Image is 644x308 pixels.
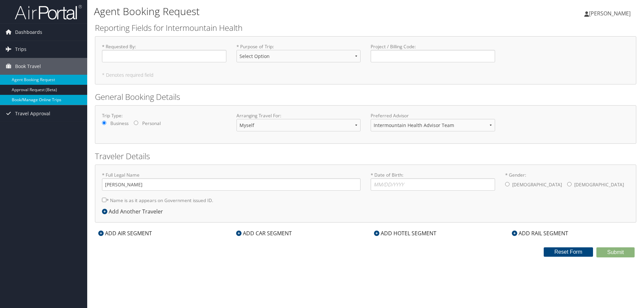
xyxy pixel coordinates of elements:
[15,58,41,75] span: Book Travel
[371,172,495,191] label: * Date of Birth:
[567,182,572,186] input: * Gender:[DEMOGRAPHIC_DATA][DEMOGRAPHIC_DATA]
[142,120,161,127] label: Personal
[589,10,631,17] span: [PERSON_NAME]
[95,229,155,237] div: ADD AIR SEGMENT
[574,178,624,191] label: [DEMOGRAPHIC_DATA]
[95,150,636,162] h2: Traveler Details
[102,50,226,62] input: * Requested By:
[110,120,128,127] label: Business
[236,50,361,62] select: * Purpose of Trip:
[102,112,226,119] label: Trip Type:
[544,247,593,257] button: Reset Form
[596,247,635,257] button: Submit
[102,178,361,191] input: * Full Legal Name
[15,105,50,122] span: Travel Approval
[233,229,295,237] div: ADD CAR SEGMENT
[584,3,637,23] a: [PERSON_NAME]
[371,50,495,62] input: Project / Billing Code:
[102,73,629,77] h5: * Denotes required field
[505,172,630,192] label: * Gender:
[512,178,562,191] label: [DEMOGRAPHIC_DATA]
[15,4,82,20] img: airportal-logo.png
[95,91,636,103] h2: General Booking Details
[371,112,495,119] label: Preferred Advisor
[371,229,440,237] div: ADD HOTEL SEGMENT
[102,194,213,206] label: * Name is as it appears on Government issued ID.
[102,172,361,191] label: * Full Legal Name
[15,24,42,41] span: Dashboards
[102,207,166,215] div: Add Another Traveler
[15,41,26,58] span: Trips
[236,112,361,119] label: Arranging Travel For:
[94,4,456,18] h1: Agent Booking Request
[371,178,495,191] input: * Date of Birth:
[505,182,509,186] input: * Gender:[DEMOGRAPHIC_DATA][DEMOGRAPHIC_DATA]
[102,198,106,202] input: * Name is as it appears on Government issued ID.
[102,43,226,62] label: * Requested By :
[236,43,361,68] label: * Purpose of Trip :
[95,22,636,34] h2: Reporting Fields for Intermountain Health
[371,43,495,62] label: Project / Billing Code :
[508,229,572,237] div: ADD RAIL SEGMENT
